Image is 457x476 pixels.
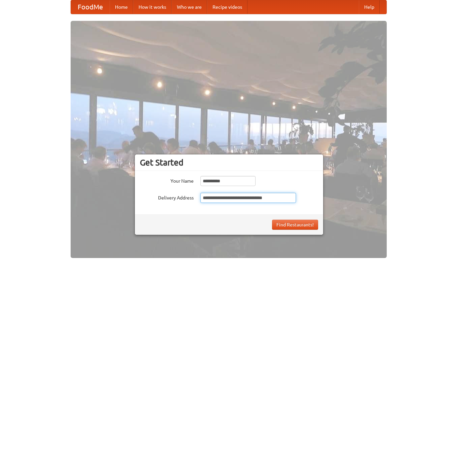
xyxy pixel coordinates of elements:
h3: Get Started [140,157,318,168]
a: Who we are [172,0,207,14]
button: Find Restaurants! [272,220,318,230]
a: Help [359,0,380,14]
a: Home [110,0,133,14]
a: Recipe videos [207,0,247,14]
a: FoodMe [71,0,110,14]
label: Your Name [140,176,194,184]
label: Delivery Address [140,193,194,201]
a: How it works [133,0,172,14]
